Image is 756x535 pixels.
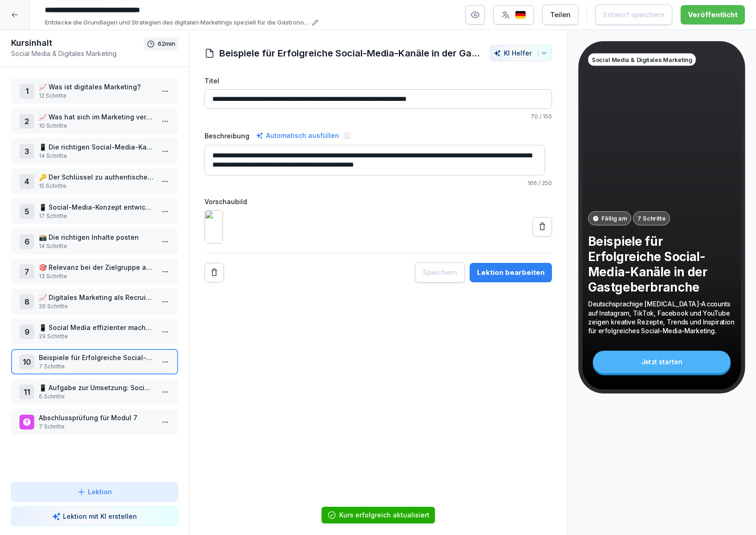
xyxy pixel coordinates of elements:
[19,234,34,249] div: 6
[11,229,178,254] div: 6📸 Die richtigen Inhalte posten14 Schritte
[39,112,154,122] p: 📈 Was hat sich im Marketing verändert?
[45,18,309,27] p: Entdecke die Grundlagen und Strategien des digitalen Marketings speziell für die Gastronomie. Erf...
[204,179,552,187] p: / 250
[219,46,480,60] h1: Beispiele für Erfolgreiche Social-Media-Kanäle in der Gastgeberbranche
[11,199,178,224] div: 5📱 Social-Media-Konzept entwickeln: So ziehst du neue Gäste und Mitarbeiter*innen an17 Schritte
[39,353,154,362] p: Beispiele für Erfolgreiche Social-Media-Kanäle in der Gastgeberbranche
[204,197,552,206] label: Vorschaubild
[11,78,178,104] div: 1📈 Was ist digitales Marketing?12 Schritte
[681,5,745,25] button: Veröffentlicht
[531,113,538,120] span: 70
[527,180,537,187] span: 166
[11,108,178,134] div: 2📈 Was hat sich im Marketing verändert?10 Schritte
[204,112,552,121] p: / 150
[588,233,735,295] p: Beispiele für Erfolgreiche Social-Media-Kanäle in der Gastgeberbranche
[39,302,154,311] p: 26 Schritte
[39,392,154,401] p: 6 Schritte
[588,300,735,336] p: Deutschsprachige [MEDICAL_DATA]-Accounts auf Instagram, TikTok, Facebook und YouTube zeigen kreat...
[19,324,34,339] div: 9
[39,212,154,220] p: 17 Schritte
[39,332,154,341] p: 29 Schritte
[39,142,154,152] p: 📱 Die richtigen Social-Media-Kanäle für Gastronomiebetriebe
[470,263,552,282] button: Lektion bearbeiten
[19,114,34,129] div: 2
[39,232,154,242] p: 📸 Die richtigen Inhalte posten
[415,262,465,283] button: Speichern
[603,10,664,20] div: Entwurf speichern
[39,82,154,92] p: 📈 Was ist digitales Marketing?
[550,10,570,20] div: Teilen
[204,263,224,282] button: Remove
[204,76,552,86] label: Titel
[19,355,34,369] div: 10
[11,138,178,164] div: 3📱 Die richtigen Social-Media-Kanäle für Gastronomiebetriebe14 Schritte
[11,349,178,374] div: 10Beispiele für Erfolgreiche Social-Media-Kanäle in der Gastgeberbranche7 Schritte
[39,262,154,272] p: 🎯 Relevanz bei der Zielgruppe aufbauen
[11,379,178,404] div: 11📱 Aufgabe zur Umsetzung: Social-Media- und Recruiting-Konzept6 Schritte
[19,144,34,159] div: 3
[11,482,178,502] button: Lektion
[11,409,178,435] div: Abschlussprüfung für Modul 77 Schritte
[19,294,34,309] div: 8
[39,272,154,280] p: 13 Schritte
[204,131,249,141] label: Beschreibung
[11,319,178,344] div: 9📱 Social Media effizienter machen: Nützliche Tools29 Schritte
[39,92,154,100] p: 12 Schritte
[19,385,34,399] div: 11
[158,39,175,49] p: 62 min
[39,362,154,371] p: 7 Schritte
[19,204,34,219] div: 5
[63,511,137,521] p: Lektion mit KI erstellen
[339,510,429,520] div: Kurs erfolgreich aktualisiert
[515,11,526,19] img: de.svg
[494,49,548,57] div: KI Helfer
[593,351,731,373] div: Jetzt starten
[88,487,112,497] p: Lektion
[39,323,154,332] p: 📱 Social Media effizienter machen: Nützliche Tools
[19,264,34,279] div: 7
[11,506,178,526] button: Lektion mit KI erstellen
[39,172,154,182] p: 🔑 Der Schlüssel zu authentischem digitalem Marketing
[254,130,341,141] div: Automatisch ausfüllen
[204,210,223,243] img: c81c2f0f-81d8-4124-a790-11e3d17f0dd1
[39,202,154,212] p: 📱 Social-Media-Konzept entwickeln: So ziehst du neue Gäste und Mitarbeiter*innen an
[39,423,154,431] p: 7 Schritte
[11,289,178,314] div: 8📈 Digitales Marketing als Recruiting-Instrument26 Schritte
[423,267,457,278] div: Speichern
[490,45,552,61] button: KI Helfer
[591,56,692,64] p: Social Media & Digitales Marketing
[637,214,665,223] p: 7 Schritte
[688,10,737,20] div: Veröffentlicht
[39,122,154,130] p: 10 Schritte
[39,152,154,160] p: 14 Schritte
[595,5,672,25] button: Entwurf speichern
[11,49,144,58] p: Social Media & Digitales Marketing
[39,292,154,302] p: 📈 Digitales Marketing als Recruiting-Instrument
[11,259,178,284] div: 7🎯 Relevanz bei der Zielgruppe aufbauen13 Schritte
[39,182,154,190] p: 15 Schritte
[39,383,154,392] p: 📱 Aufgabe zur Umsetzung: Social-Media- und Recruiting-Konzept
[542,5,578,25] button: Teilen
[19,84,34,99] div: 1
[477,267,545,278] div: Lektion bearbeiten
[11,168,178,194] div: 4🔑 Der Schlüssel zu authentischem digitalem Marketing15 Schritte
[601,214,626,223] p: Fällig am
[39,242,154,250] p: 14 Schritte
[11,37,144,49] h1: Kursinhalt
[39,413,154,423] p: Abschlussprüfung für Modul 7
[19,174,34,189] div: 4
